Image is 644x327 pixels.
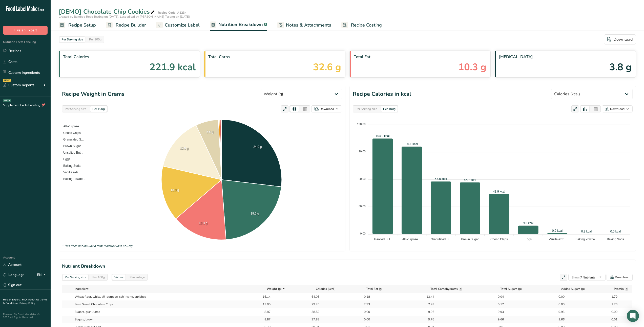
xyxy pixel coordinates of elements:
span: 3.8 g [609,60,632,74]
span: Recipe Costing [351,22,382,29]
span: Baking Powde... [59,177,85,181]
div: Per 100g [381,106,398,112]
h1: Recipe Weight in Grams [62,90,124,98]
a: Recipe Builder [106,19,146,31]
tspan: Granulated S... [431,238,451,241]
div: * This does not include a total moisture loss of 0.9g. [62,244,342,248]
button: Download [607,274,633,281]
div: 38.52 [307,310,319,314]
span: Total Carbs [208,54,341,60]
tspan: All-Purpose ... [402,238,421,241]
div: Per 100g [87,37,103,42]
a: Recipe Costing [341,19,382,31]
div: 9.93 [491,310,504,314]
div: Open Intercom Messenger [627,310,639,322]
tspan: 60.00 [359,177,366,180]
span: Weight (g) [267,287,282,291]
tspan: 120.00 [357,123,366,126]
div: Per Serving size [63,274,88,280]
div: Per 100g [90,274,107,280]
button: Hire an Expert [3,26,48,35]
div: Recipe Code: A1234 [158,10,186,15]
span: Recipe Builder [116,22,146,29]
div: Download [320,107,334,111]
span: Brown Sugar [59,144,81,148]
div: 64.08 [307,294,319,299]
span: Added Sugars (g) [561,287,585,291]
div: Values [112,274,126,280]
div: 9.76 [422,317,434,322]
div: Per Serving size [59,37,85,42]
div: [DEMO] Chocolate Chip Cookies [59,7,156,16]
span: Total Sugars (g) [500,287,522,291]
button: Download [602,105,633,112]
span: [MEDICAL_DATA] [499,54,632,60]
span: Choco Chips [59,131,81,135]
a: Language [3,270,25,279]
div: NEW [3,79,11,82]
div: EN [37,272,48,278]
tspan: Vanilla extr... [549,238,566,241]
a: Recipe Setup [59,19,96,31]
span: Vanilla extr... [59,171,80,174]
div: 1.76 [605,302,617,307]
div: BETA [3,99,11,102]
tspan: Brown Sugar [461,238,479,241]
tspan: 30.00 [359,205,366,208]
div: Powered By FoodLabelMaker © 2025 All Rights Reserved [3,313,48,319]
div: Custom Reports [3,82,34,88]
button: Download [311,105,342,112]
div: 0.00 [552,294,565,299]
a: Nutrition Breakdown [210,19,267,31]
div: Per Serving size [354,106,379,112]
a: Privacy Policy [19,301,35,305]
a: About Us . [28,298,40,301]
td: Sugars, granulated [72,308,242,316]
span: Baking Soda [59,164,80,168]
span: Created by Bamboo Rose Testing on [DATE], Last edited by [PERSON_NAME] Testing on [DATE] [59,15,190,19]
span: Granulated S... [59,138,84,141]
div: 9.66 [552,317,565,322]
span: Total Calories [63,54,196,60]
div: 0.00 [357,317,370,322]
a: FAQ . [22,298,28,301]
div: 9.95 [422,310,434,314]
div: 29.26 [307,302,319,307]
a: Hire an Expert . [3,298,21,301]
tspan: Baking Powde... [575,238,597,241]
td: Semi Sweet Chocolate Chips [72,300,242,308]
div: 9.93 [552,310,565,314]
tspan: Eggs [525,238,532,241]
span: Total Fat (g) [366,287,383,291]
div: Download [610,107,625,111]
tspan: Unsalted But... [373,238,393,241]
span: Customize Label [165,22,200,29]
span: Total Carbohydrates (g) [430,287,462,291]
span: 32.6 g [313,60,341,74]
tspan: Baking Soda [607,238,624,241]
a: Customize Label [156,19,200,31]
button: Download [604,34,636,44]
div: 0.04 [491,294,504,299]
span: Nutrition Breakdown [218,21,263,28]
div: 1.79 [605,294,617,299]
div: Per Serving size [63,106,88,112]
div: 9.66 [491,317,504,322]
div: 37.82 [307,317,319,322]
tspan: Choco Chips [490,238,508,241]
div: 8.87 [258,317,271,322]
span: Calories (kcal) [316,287,336,291]
span: 221.9 kcal [150,60,196,74]
div: 0.00 [605,310,617,314]
div: 8.87 [258,310,271,314]
div: 13.05 [258,302,271,307]
div: Download [615,275,629,279]
button: Show:7 Nutrients [568,274,606,281]
div: 16.14 [258,294,271,299]
span: 10.3 g [458,60,486,74]
div: 5.12 [491,302,504,307]
div: 2.93 [357,302,370,307]
span: Eggs [59,157,70,161]
div: 13.44 [422,294,434,299]
tspan: 0.00 [360,232,365,235]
